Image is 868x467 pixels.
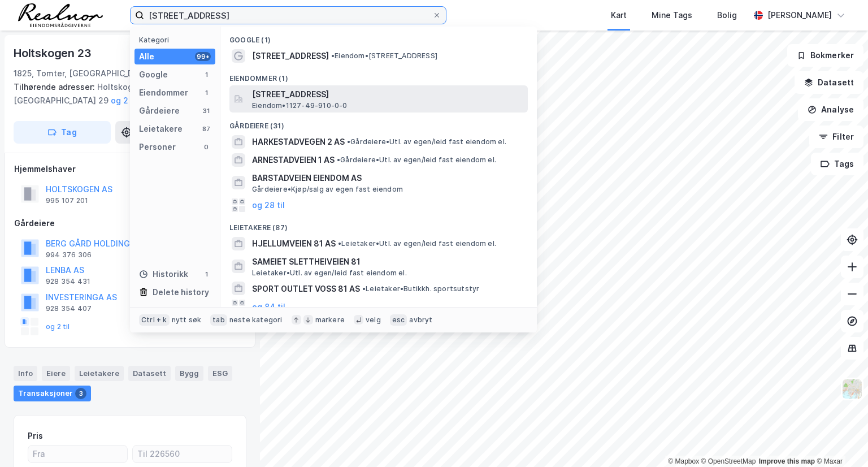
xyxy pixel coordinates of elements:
div: Eiere [42,366,70,380]
input: Fra [28,446,127,462]
span: Leietaker • Utl. av egen/leid fast eiendom el. [252,269,407,278]
div: Personer [139,140,176,154]
span: Leietaker • Butikkh. sportsutstyr [362,284,479,293]
span: • [331,51,335,60]
input: Til 226560 [133,446,232,462]
span: HARKESTADVEGEN 2 AS [252,135,345,149]
div: Holtskogen 25, Holtskogen 27, [GEOGRAPHIC_DATA] 29 [14,80,237,107]
div: Info [14,366,37,380]
div: tab [210,314,227,326]
div: Alle [139,50,154,63]
span: HJELLUMVEIEN 81 AS [252,237,336,250]
div: 0 [202,142,211,152]
span: • [347,137,350,146]
span: [STREET_ADDRESS] [252,49,329,63]
div: Gårdeiere [139,104,180,118]
div: 995 107 201 [46,196,88,205]
button: Datasett [795,71,863,94]
div: Bolig [717,8,737,22]
button: og 84 til [252,300,285,313]
div: avbryt [409,315,432,325]
div: Kontrollprogram for chat [811,413,868,467]
span: [STREET_ADDRESS] [252,88,523,101]
button: Filter [809,126,863,148]
button: Tags [811,153,863,175]
img: Z [841,378,863,400]
div: Kategori [139,36,215,44]
div: markere [315,315,345,325]
div: Leietakere (87) [220,214,537,235]
div: 1 [202,88,211,97]
div: Bygg [175,366,203,380]
span: • [362,284,366,293]
div: Eiendommer [139,86,188,100]
div: Historikk [139,267,188,281]
input: Søk på adresse, matrikkel, gårdeiere, leietakere eller personer [144,7,432,24]
div: 1825, Tomter, [GEOGRAPHIC_DATA] [14,67,151,80]
div: 3 [75,388,86,399]
span: • [338,239,341,248]
span: • [337,155,340,164]
div: neste kategori [229,315,283,325]
div: 994 376 306 [46,250,92,260]
div: Hjemmelshaver [14,162,246,176]
div: Leietakere [139,122,183,136]
div: Delete history [153,286,209,299]
span: Eiendom • 1127-49-910-0-0 [252,101,348,110]
div: Ctrl + k [139,314,170,326]
div: Kart [611,8,627,22]
div: Gårdeiere (31) [220,113,537,133]
div: esc [390,314,407,326]
span: Gårdeiere • Utl. av egen/leid fast eiendom el. [337,155,496,165]
div: Google (1) [220,27,537,47]
div: Holtskogen 23 [14,44,93,62]
img: realnor-logo.934646d98de889bb5806.png [18,3,103,27]
span: Eiendom • [STREET_ADDRESS] [331,51,437,60]
a: Improve this map [759,457,815,465]
iframe: Chat Widget [811,413,868,467]
div: Transaksjoner [14,386,91,401]
div: Gårdeiere [14,217,246,230]
span: ARNESTADVEIEN 1 AS [252,153,335,167]
div: 928 354 431 [46,277,90,286]
div: Leietakere [75,366,124,380]
span: Gårdeiere • Kjøp/salg av egen fast eiendom [252,185,403,194]
a: Mapbox [668,457,699,465]
div: Mine Tags [652,8,692,22]
div: ESG [208,366,232,380]
div: 99+ [195,52,211,61]
button: Bokmerker [787,44,863,67]
button: og 28 til [252,198,285,212]
span: Tilhørende adresser: [14,82,97,92]
div: 1 [202,70,211,79]
span: SPORT OUTLET VOSS 81 AS [252,282,360,296]
span: Leietaker • Utl. av egen/leid fast eiendom el. [338,239,496,248]
span: SAMEIET SLETTHEIVEIEN 81 [252,255,523,269]
span: BARSTADVEIEN EIENDOM AS [252,171,523,185]
span: Gårdeiere • Utl. av egen/leid fast eiendom el. [347,137,506,146]
div: 87 [202,124,211,133]
div: Google [139,68,168,81]
button: Analyse [798,98,863,121]
div: velg [366,315,381,325]
div: [PERSON_NAME] [767,8,832,22]
div: 1 [202,270,211,279]
a: OpenStreetMap [701,457,756,465]
button: Tag [14,121,111,144]
div: nytt søk [172,315,202,325]
div: 928 354 407 [46,304,92,313]
div: Pris [28,429,43,443]
div: Eiendommer (1) [220,65,537,85]
div: 31 [202,106,211,115]
div: Datasett [128,366,171,380]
